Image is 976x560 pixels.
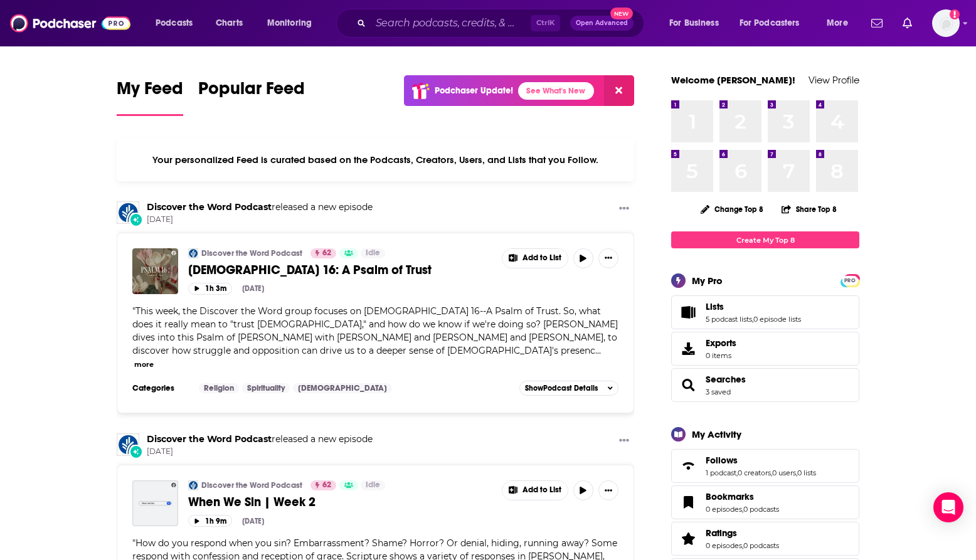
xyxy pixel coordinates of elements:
[706,491,754,502] span: Bookmarks
[797,468,816,477] a: 0 lists
[132,480,178,526] img: When We Sin | Week 2
[10,11,130,35] img: Podchaser - Follow, Share and Rate Podcasts
[117,201,139,224] img: Discover the Word Podcast
[519,381,618,396] button: ShowPodcast Details
[932,9,960,37] button: Show profile menu
[706,455,816,466] a: Follows
[738,468,771,477] a: 0 creators
[743,541,779,550] a: 0 podcasts
[706,541,742,550] a: 0 episodes
[258,13,328,33] button: open menu
[188,283,232,295] button: 1h 3m
[518,82,594,100] a: See What's New
[188,248,198,258] img: Discover the Word Podcast
[671,522,859,556] span: Ratings
[598,248,618,268] button: Show More Button
[188,515,232,527] button: 1h 9m
[706,527,779,539] a: Ratings
[132,305,618,356] span: This week, the Discover the Word group focuses on [DEMOGRAPHIC_DATA] 16--A Psalm of Trust. So, wh...
[842,275,857,285] a: PRO
[242,517,264,526] div: [DATE]
[676,494,701,511] a: Bookmarks
[706,351,736,360] span: 0 items
[842,276,857,285] span: PRO
[361,480,385,490] a: Idle
[531,15,560,31] span: Ctrl K
[310,480,336,490] a: 62
[706,388,731,396] a: 3 saved
[132,248,178,294] img: Psalm 16: A Psalm of Trust
[706,527,737,539] span: Ratings
[522,485,561,495] span: Add to List
[208,13,250,33] a: Charts
[576,20,628,26] span: Open Advanced
[117,78,183,116] a: My Feed
[671,449,859,483] span: Follows
[147,433,373,445] h3: released a new episode
[595,345,601,356] span: ...
[129,445,143,458] div: New Episode
[671,231,859,248] a: Create My Top 8
[502,249,568,268] button: Show More Button
[731,13,818,33] button: open menu
[242,284,264,293] div: [DATE]
[809,74,859,86] a: View Profile
[706,455,738,466] span: Follows
[134,359,154,370] button: more
[671,485,859,519] span: Bookmarks
[147,446,373,457] span: [DATE]
[706,374,746,385] a: Searches
[322,479,331,492] span: 62
[866,13,888,34] a: Show notifications dropdown
[598,480,618,500] button: Show More Button
[199,383,239,393] a: Religion
[267,14,312,32] span: Monitoring
[706,301,724,312] span: Lists
[692,428,741,440] div: My Activity
[671,332,859,366] a: Exports
[525,384,598,393] span: Show Podcast Details
[753,315,801,324] a: 0 episode lists
[198,78,305,116] a: Popular Feed
[132,305,618,356] span: "
[771,468,772,477] span: ,
[216,14,243,32] span: Charts
[310,248,336,258] a: 62
[156,14,193,32] span: Podcasts
[660,13,735,33] button: open menu
[188,480,198,490] a: Discover the Word Podcast
[950,9,960,19] svg: Add a profile image
[752,315,753,324] span: ,
[322,247,331,260] span: 62
[706,337,736,349] span: Exports
[827,14,848,32] span: More
[371,13,531,33] input: Search podcasts, credits, & more...
[932,9,960,37] img: User Profile
[676,376,701,394] a: Searches
[669,14,719,32] span: For Business
[693,201,771,217] button: Change Top 8
[188,262,493,278] a: [DEMOGRAPHIC_DATA] 16: A Psalm of Trust
[614,433,634,449] button: Show More Button
[706,491,779,502] a: Bookmarks
[796,468,797,477] span: ,
[188,494,316,510] span: When We Sin | Week 2
[348,9,656,38] div: Search podcasts, credits, & more...
[147,201,373,213] h3: released a new episode
[772,468,796,477] a: 0 users
[743,505,779,514] a: 0 podcasts
[736,468,738,477] span: ,
[706,468,736,477] a: 1 podcast
[366,479,380,492] span: Idle
[781,197,837,221] button: Share Top 8
[147,201,272,213] a: Discover the Word Podcast
[129,213,143,226] div: New Episode
[117,433,139,456] img: Discover the Word Podcast
[671,295,859,329] span: Lists
[132,383,189,393] h3: Categories
[671,74,795,86] a: Welcome [PERSON_NAME]!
